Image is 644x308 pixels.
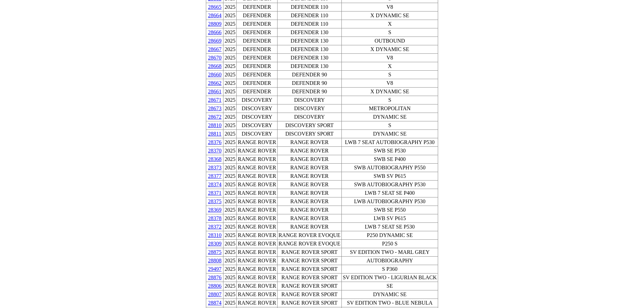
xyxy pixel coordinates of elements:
td: SWB AUTOBIOGRAPHY P550 [341,164,438,172]
td: LWB 7 SEAT SE P400 [341,189,438,197]
td: 2025 [223,88,237,96]
td: 2025 [223,189,237,197]
td: 2025 [223,290,237,299]
td: DEFENDER [237,20,277,28]
td: DEFENDER 130 [277,54,341,62]
td: RANGE ROVER [277,189,341,197]
a: 28664 [208,13,221,18]
a: 28667 [208,46,221,52]
a: 28808 [208,258,221,263]
a: 28810 [208,122,221,128]
td: RANGE ROVER [277,197,341,206]
td: 2025 [223,11,237,20]
td: 2025 [223,130,237,138]
a: 28874 [208,300,221,306]
td: RANGE ROVER [237,189,277,197]
td: 2025 [223,231,237,240]
td: 2025 [223,206,237,214]
td: 2025 [223,197,237,206]
a: 28811 [208,131,221,137]
td: S [341,96,438,104]
td: 2025 [223,223,237,231]
a: 28662 [208,80,221,86]
td: LWB AUTOBIOGRAPHY P530 [341,197,438,206]
td: RANGE ROVER [237,197,277,206]
td: 2025 [223,248,237,257]
td: SWB AUTOBIOGRAPHY P530 [341,181,438,189]
a: 28375 [208,198,221,204]
td: DEFENDER 90 [277,71,341,79]
td: RANGE ROVER EVOQUE [277,231,341,240]
td: DEFENDER [237,28,277,37]
td: DISCOVERY [237,96,277,104]
td: 2025 [223,214,237,223]
a: 28806 [208,283,221,289]
td: DEFENDER 110 [277,3,341,11]
a: 28369 [208,207,221,213]
td: 2025 [223,181,237,189]
td: X DYNAMIC SE [341,88,438,96]
td: S P360 [341,265,438,274]
td: SV EDITION TWO - LIGURIAN BLACK [341,274,438,282]
td: DISCOVERY [277,96,341,104]
td: 2025 [223,20,237,28]
td: RANGE ROVER [237,240,277,248]
td: 2025 [223,45,237,54]
a: 28374 [208,182,221,187]
td: 2025 [223,257,237,265]
td: RANGE ROVER [237,282,277,290]
td: LWB 7 SEAT SE P530 [341,223,438,231]
td: RANGE ROVER [237,206,277,214]
td: RANGE ROVER SPORT [277,299,341,307]
td: SWB SV P615 [341,172,438,181]
td: SWB SE P400 [341,155,438,164]
td: X DYNAMIC SE [341,45,438,54]
td: RANGE ROVER [237,164,277,172]
td: DEFENDER [237,79,277,88]
td: 2025 [223,155,237,164]
td: 2025 [223,265,237,274]
a: 28668 [208,63,221,69]
td: RANGE ROVER SPORT [277,290,341,299]
td: DEFENDER [237,54,277,62]
td: METROPOLITAN [341,104,438,113]
td: 2025 [223,121,237,130]
td: RANGE ROVER [237,257,277,265]
a: 28310 [208,232,221,238]
td: V8 [341,3,438,11]
td: DEFENDER 130 [277,28,341,37]
a: 28376 [208,139,221,145]
td: RANGE ROVER [277,138,341,147]
td: DEFENDER 110 [277,11,341,20]
a: 28671 [208,97,221,103]
td: 2025 [223,299,237,307]
td: SV EDITION TWO - MARL GREY [341,248,438,257]
td: RANGE ROVER SPORT [277,257,341,265]
a: 28371 [208,190,221,196]
td: SWB SE P530 [341,147,438,155]
a: 28660 [208,72,221,77]
a: 28309 [208,241,221,246]
td: DYNAMIC SE [341,113,438,121]
a: 28673 [208,105,221,111]
td: S [341,71,438,79]
td: AUTOBIOGRAPHY [341,257,438,265]
a: 28666 [208,29,221,35]
a: 28807 [208,291,221,297]
td: 2025 [223,37,237,45]
td: P250 S [341,240,438,248]
td: DISCOVERY [237,104,277,113]
td: 2025 [223,113,237,121]
td: RANGE ROVER [277,214,341,223]
td: DISCOVERY [237,130,277,138]
a: 28377 [208,173,221,179]
td: RANGE ROVER [277,181,341,189]
td: LWB 7 SEAT AUTOBIOGRAPHY P530 [341,138,438,147]
td: DYNAMIC SE [341,130,438,138]
td: 2025 [223,104,237,113]
td: SV EDITION TWO - BLUE NEBULA [341,299,438,307]
td: RANGE ROVER [277,164,341,172]
td: 2025 [223,54,237,62]
a: 28809 [208,21,221,27]
a: 28372 [208,224,221,230]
